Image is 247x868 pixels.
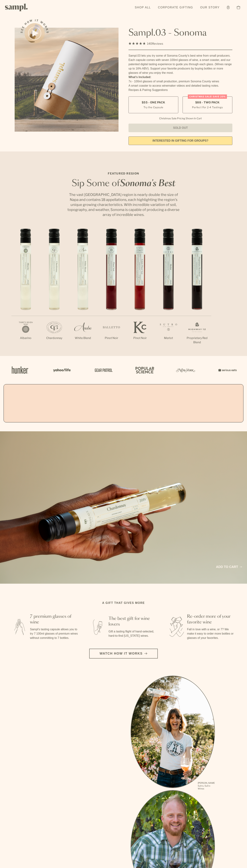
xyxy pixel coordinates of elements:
[192,105,223,109] small: Perfect For 2-4 Tastings
[216,362,238,378] img: Artboard_7_5b34974b-f019-449e-91fb-745f8d0877ee_x450.png
[30,614,79,625] h3: 7 premium glasses of wine
[216,565,242,569] a: Add to cart
[128,54,232,75] div: Sampl.03 lets you try some of Sonoma County's best wine from small producers. Each capsule comes ...
[198,782,215,790] p: [PERSON_NAME] Sutro, Sutro Wines
[102,601,145,605] h2: A gift that gives more
[89,649,158,659] button: Watch how it works
[97,336,126,340] p: Pinot Noir
[156,4,195,11] a: Corporate Gifting
[120,179,175,188] em: Sonoma's Best
[128,76,151,79] strong: What’s Included:
[25,23,45,43] button: See how it works
[66,179,181,188] h2: Sip Some of
[109,629,157,638] p: Gift a tasting flight of hand-selected, hard-to-find [US_STATE] wines.
[152,42,163,45] span: Reviews
[66,192,181,217] p: The vast [GEOGRAPHIC_DATA] region is nearly double the size of Napa and contains 18 appellations,...
[128,79,232,84] li: 7x - 100ml glasses of small production, premium Sonoma County wines
[133,362,155,378] img: Artboard_4_28b4d326-c26e-48f9-9c80-911f17d6414e_x450.png
[66,171,181,176] p: Featured Region
[40,336,69,340] p: Chardonnay
[30,627,79,640] p: Sampl's tasting capsule allows you to try 7 100ml glasses of premium wines without committing to ...
[128,28,232,38] h1: Sampl.03 - Sonoma
[9,362,31,378] img: Artboard_1_c8cd28af-0030-4af1-819c-248e302c7f06_x450.png
[11,336,40,340] p: Albarino
[195,101,220,104] span: $88 - Two Pack
[51,362,72,378] img: Artboard_6_04f9a106-072f-468a-bdd7-f11783b05722_x450.png
[128,136,232,145] a: interested in gifting for groups?
[188,94,227,99] div: Christmas SALE! Save 20%
[143,105,163,109] small: Try the Capsule
[128,124,232,132] button: Sold Out
[69,336,97,340] p: White Blend
[133,4,153,11] a: Shop All
[198,4,221,11] a: Our Story
[126,336,154,340] p: Pinot Noir
[15,28,119,132] img: Sampl.03 - Sonoma
[187,614,236,625] h3: Re-order more of your favorite wine
[175,362,196,378] img: Artboard_3_0b291449-6e8c-4d07-b2c2-3f3601a19cd1_x450.png
[5,4,28,11] img: Sampl logo
[142,101,165,104] span: $55 - One Pack
[154,336,183,340] p: Merlot
[147,42,152,45] span: 140
[128,88,232,92] li: Recipes & Pairing Suggestions
[157,117,203,120] li: Christmas Sale Pricing Shown In Cart
[92,362,114,378] img: Artboard_5_7fdae55a-36fd-43f7-8bfd-f74a06a2878e_x450.png
[128,41,163,46] div: 140Reviews
[187,627,236,640] p: Fall in love with a wine, or 7? We make it easy to order more bottles or glasses of your favorites.
[183,336,211,345] p: Proprietary Red Blend
[128,84,232,88] li: A smart coaster to access winemaker videos and detailed tasting notes.
[109,616,157,627] h3: The best gift for wine lovers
